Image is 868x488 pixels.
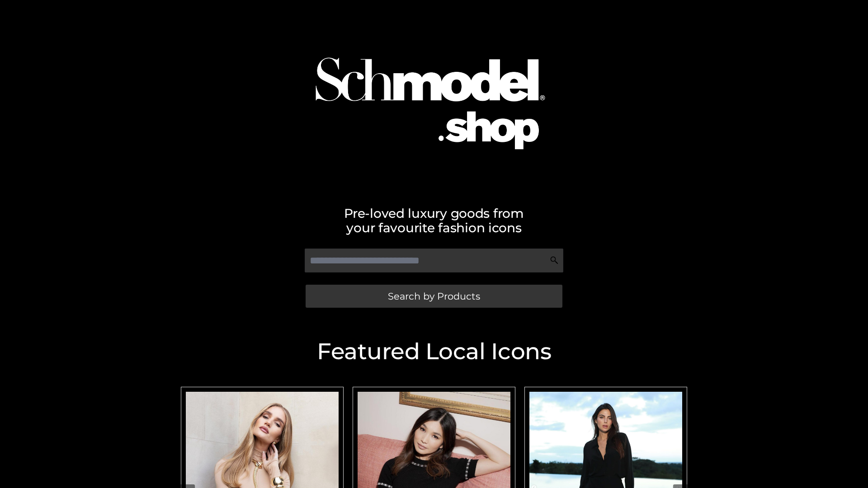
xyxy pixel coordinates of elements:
h2: Pre-loved luxury goods from your favourite fashion icons [176,206,692,235]
a: Search by Products [306,285,562,308]
h2: Featured Local Icons​ [176,340,692,363]
img: Search Icon [550,256,559,265]
span: Search by Products [388,291,480,301]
